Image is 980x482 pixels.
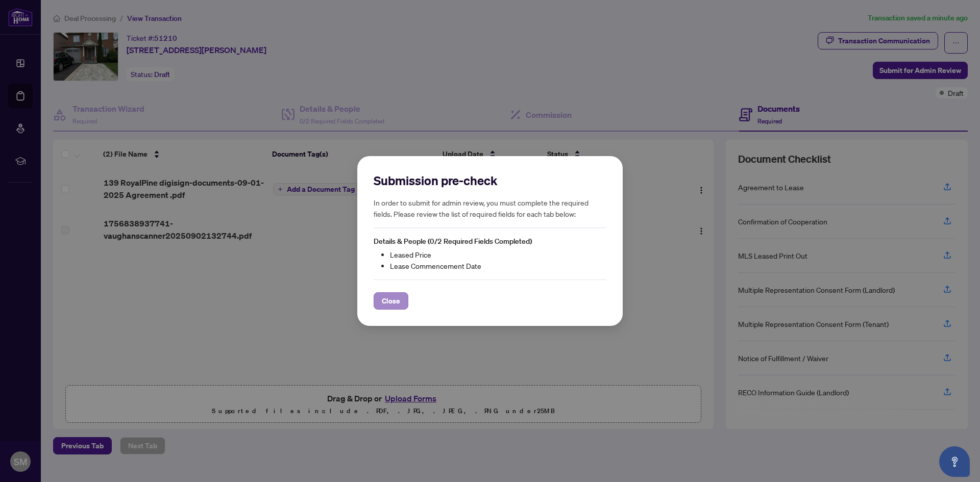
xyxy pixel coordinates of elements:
h2: Submission pre-check [374,172,606,189]
li: Leased Price [390,249,606,260]
button: Open asap [939,446,970,477]
span: Close [382,293,400,309]
span: Details & People (0/2 Required Fields Completed) [374,237,532,246]
li: Lease Commencement Date [390,260,606,271]
button: Close [374,292,408,310]
h5: In order to submit for admin review, you must complete the required fields. Please review the lis... [374,197,606,219]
